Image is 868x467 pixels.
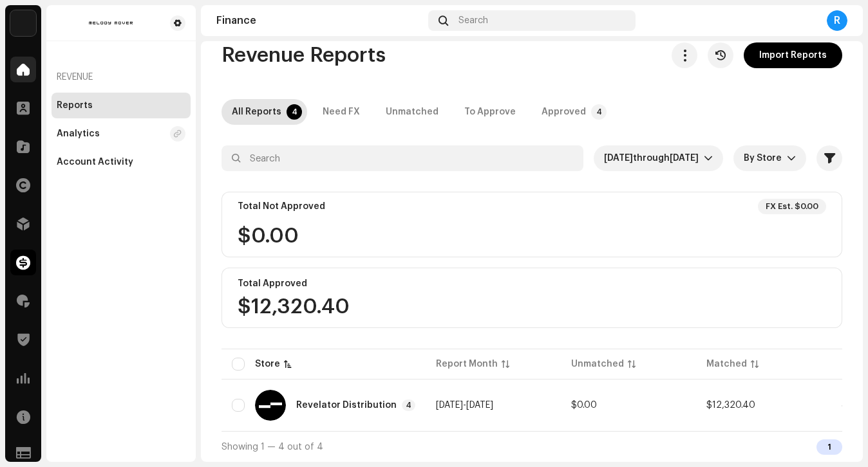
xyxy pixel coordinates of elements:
[842,358,865,371] div: Total
[238,279,307,289] div: Total Approved
[386,99,439,125] div: Unmatched
[216,15,423,26] div: Finance
[766,201,818,212] div: FX Est. $0.00
[52,121,191,147] re-m-nav-item: Analytics
[542,99,586,125] div: Approved
[704,145,713,171] div: dropdown trigger
[458,15,488,26] span: Search
[744,145,787,171] span: By Store
[571,358,624,371] div: Unmatched
[255,358,280,371] div: Store
[591,104,607,120] p-badge: 4
[706,358,747,371] div: Matched
[706,401,755,410] span: $12,320.40
[52,93,191,118] re-m-nav-item: Reports
[323,99,360,125] div: Need FX
[759,42,827,68] span: Import Reports
[57,157,133,167] div: Account Activity
[52,149,191,175] re-m-nav-item: Account Activity
[57,100,93,111] div: Reports
[670,154,699,163] span: [DATE]
[466,401,493,410] span: [DATE]
[604,145,704,171] span: Last 3 months
[57,129,100,139] div: Analytics
[571,401,597,410] span: $0.00
[238,201,325,212] div: Total Not Approved
[436,358,498,371] div: Report Month
[52,62,191,93] re-a-nav-header: Revenue
[296,401,397,410] div: Revelator Distribution
[222,443,323,452] span: Showing 1 — 4 out of 4
[827,10,847,31] div: R
[436,401,493,410] span: -
[744,42,842,68] button: Import Reports
[222,145,583,171] input: Search
[816,439,842,455] div: 1
[287,104,302,120] p-badge: 4
[222,42,386,68] span: Revenue Reports
[604,154,633,163] span: [DATE]
[10,10,36,36] img: 34f81ff7-2202-4073-8c5d-62963ce809f3
[57,15,165,31] img: dd1629f2-61db-4bea-83cc-ae53c4a0e3a5
[464,99,516,125] div: To Approve
[787,145,796,171] div: dropdown trigger
[402,399,415,411] p-badge: 4
[232,99,281,125] div: All Reports
[436,401,463,410] span: [DATE]
[633,154,670,163] span: through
